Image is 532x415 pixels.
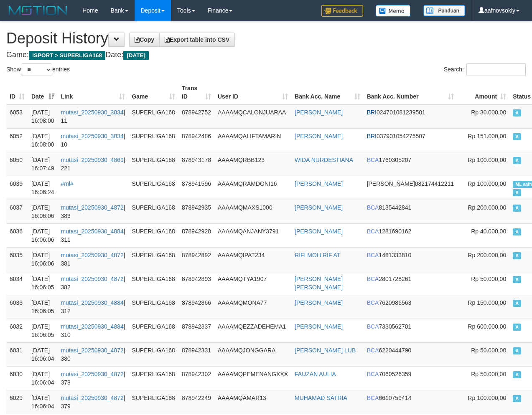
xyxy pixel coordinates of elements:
a: [PERSON_NAME] [295,204,343,211]
td: [DATE] 16:08:00 [28,128,58,152]
td: | 382 [58,271,129,295]
td: 6033 [6,295,28,319]
td: SUPERLIGA168 [128,176,178,200]
span: Rp 100.000,00 [468,395,506,401]
select: Showentries [21,63,52,76]
td: 6220444790 [364,342,458,366]
span: Rp 30.000,00 [471,109,506,116]
td: 878942866 [178,295,214,319]
td: AAAAMQIPAT234 [214,247,291,271]
td: AAAAMQAMAR13 [214,390,291,414]
td: AAAAMQEZZADEHEMA1 [214,319,291,342]
td: 7620986563 [364,295,458,319]
span: BCA [367,323,379,330]
td: [DATE] 16:06:24 [28,176,58,200]
td: 6032 [6,319,28,342]
td: AAAAMQMONA77 [214,295,291,319]
td: [DATE] 16:06:06 [28,223,58,247]
img: Button%20Memo.svg [376,5,411,17]
span: BRI [367,133,377,139]
td: | 311 [58,223,129,247]
span: Approved [513,371,521,378]
a: [PERSON_NAME] LUB [295,347,356,354]
a: mutasi_20250930_3834 [61,133,124,139]
td: | 378 [58,366,129,390]
td: 6031 [6,342,28,366]
td: 6039 [6,176,28,200]
td: 878942249 [178,390,214,414]
td: 024701081239501 [364,104,458,129]
td: 878942928 [178,223,214,247]
img: Feedback.jpg [321,5,363,17]
td: [DATE] 16:06:05 [28,295,58,319]
td: 878942331 [178,342,214,366]
td: SUPERLIGA168 [128,128,178,152]
a: mutasi_20250930_4872 [61,395,124,401]
td: [DATE] 16:06:06 [28,200,58,223]
span: Approved [513,228,521,235]
a: [PERSON_NAME] [295,228,343,235]
td: 878941596 [178,176,214,200]
a: [PERSON_NAME] [295,323,343,330]
td: AAAAMQCALONJUARAA [214,104,291,129]
th: Bank Acc. Number: activate to sort column ascending [364,81,458,104]
td: [DATE] 16:06:04 [28,342,58,366]
span: Approved [513,252,521,259]
span: Approved [513,276,521,283]
span: BCA [367,395,379,401]
a: Copy [129,33,160,47]
span: BCA [367,252,379,258]
td: SUPERLIGA168 [128,271,178,295]
td: | 312 [58,295,129,319]
td: 6034 [6,271,28,295]
img: panduan.png [423,5,465,16]
td: SUPERLIGA168 [128,200,178,223]
th: User ID: activate to sort column ascending [214,81,291,104]
span: Rp 150.000,00 [468,299,506,306]
span: Approved [513,157,521,164]
span: Rp 40.000,00 [471,228,506,235]
td: 1281690162 [364,223,458,247]
td: 878942302 [178,366,214,390]
th: Link: activate to sort column ascending [58,81,129,104]
td: 082174412211 [364,176,458,200]
td: | 383 [58,200,129,223]
td: | 11 [58,104,129,129]
td: | 381 [58,247,129,271]
a: mutasi_20250930_4872 [61,204,124,211]
span: Export table into CSV [165,36,229,43]
a: mutasi_20250930_4872 [61,252,124,258]
td: 6053 [6,104,28,129]
span: BCA [367,228,379,235]
td: 7060526359 [364,366,458,390]
span: Rp 151.000,00 [468,133,506,139]
td: SUPERLIGA168 [128,152,178,176]
label: Search: [444,63,526,76]
td: SUPERLIGA168 [128,223,178,247]
span: BCA [367,299,379,306]
span: BCA [367,157,379,163]
td: | 380 [58,342,129,366]
span: BRI [367,109,377,116]
td: 6030 [6,366,28,390]
th: Game: activate to sort column ascending [128,81,178,104]
td: 878942752 [178,104,214,129]
span: Rp 50.000,00 [471,371,506,377]
td: 878943178 [178,152,214,176]
h1: Deposit History [6,30,526,47]
a: RIFI MOH RIF AT [295,252,340,258]
span: Rp 200.000,00 [468,252,506,258]
label: Show entries [6,63,70,76]
span: Approved [513,324,521,331]
td: [DATE] 16:06:04 [28,366,58,390]
td: SUPERLIGA168 [128,295,178,319]
span: Approved [513,205,521,212]
td: 6050 [6,152,28,176]
td: 037901054275507 [364,128,458,152]
a: FAUZAN AULIA [295,371,336,377]
td: 6610759414 [364,390,458,414]
td: 878942935 [178,200,214,223]
td: SUPERLIGA168 [128,342,178,366]
td: AAAAMQTYA1907 [214,271,291,295]
td: [DATE] 16:06:05 [28,271,58,295]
